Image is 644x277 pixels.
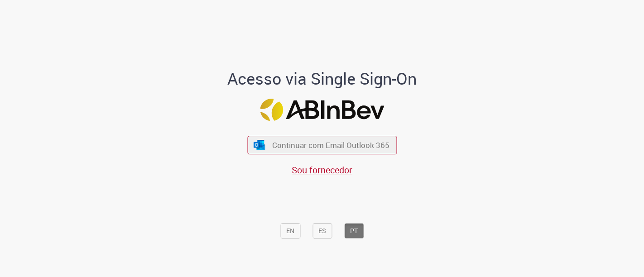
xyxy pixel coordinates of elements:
[292,164,352,176] a: Sou fornecedor
[260,99,384,121] img: Logo ABInBev
[197,70,448,88] h1: Acesso via Single Sign-On
[280,223,300,239] button: EN
[312,223,332,239] button: ES
[247,136,397,154] button: ícone Azure/Microsoft 360 Continuar com Email Outlook 365
[272,140,389,150] span: Continuar com Email Outlook 365
[253,140,266,149] img: ícone Azure/Microsoft 360
[344,223,364,239] button: PT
